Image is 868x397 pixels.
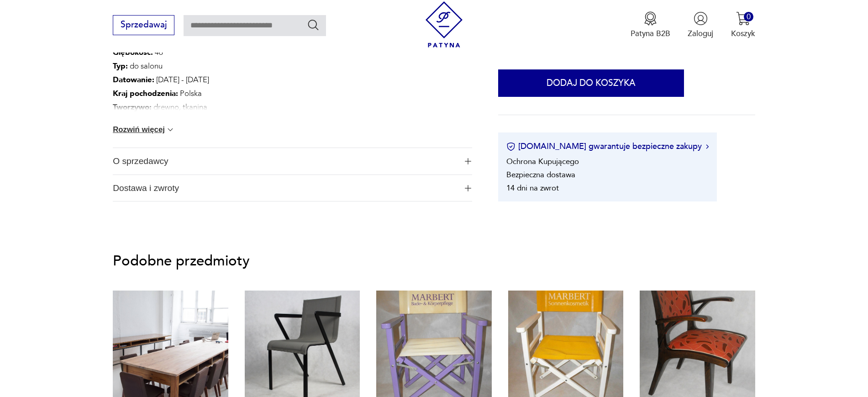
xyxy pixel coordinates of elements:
[506,141,709,152] button: [DOMAIN_NAME] gwarantuje bezpieczne zakupy
[688,28,713,39] p: Zaloguj
[113,87,379,101] p: Polska
[506,142,516,151] img: Ikona certyfikatu
[731,11,755,39] button: 0Koszyk
[506,183,559,193] li: 14 dni na zwrot
[113,101,379,114] p: drewno, tkanina
[465,158,471,164] img: Ikona plusa
[307,18,320,32] button: Szukaj
[631,11,670,39] button: Patyna B2B
[113,61,128,71] b: Typ :
[506,169,575,180] li: Bezpieczna dostawa
[731,28,755,39] p: Koszyk
[113,74,154,85] b: Datowanie :
[498,70,684,97] button: Dodaj do koszyka
[113,88,178,99] b: Kraj pochodzenia :
[113,254,755,268] p: Podobne przedmioty
[744,12,753,21] div: 0
[706,144,709,149] img: Ikona strzałki w prawo
[465,185,471,191] img: Ikona plusa
[113,102,152,112] b: Tworzywo :
[631,11,670,39] a: Ikona medaluPatyna B2B
[113,59,379,73] p: do salonu
[688,11,713,39] button: Zaloguj
[113,73,379,87] p: [DATE] - [DATE]
[113,175,472,201] button: Ikona plusaDostawa i zwroty
[113,148,472,175] button: Ikona plusaO sprzedawcy
[113,148,457,175] span: O sprzedawcy
[113,175,457,201] span: Dostawa i zwroty
[643,11,658,26] img: Ikona medalu
[631,28,670,39] p: Patyna B2B
[694,11,708,26] img: Ikonka użytkownika
[421,1,467,48] img: Patyna - sklep z meblami i dekoracjami vintage
[736,11,750,26] img: Ikona koszyka
[113,46,379,59] p: 46
[506,156,579,167] li: Ochrona Kupującego
[166,125,175,134] img: chevron down
[113,15,174,35] button: Sprzedawaj
[113,125,175,134] button: Rozwiń więcej
[113,22,174,29] a: Sprzedawaj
